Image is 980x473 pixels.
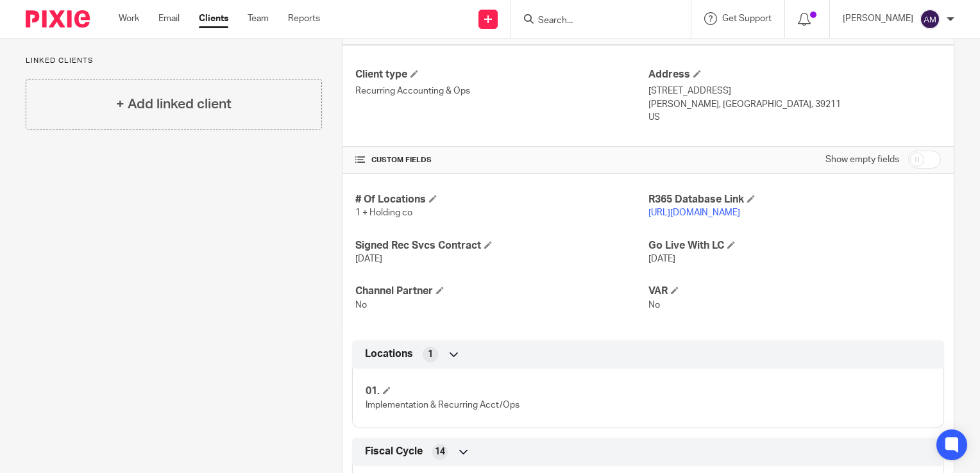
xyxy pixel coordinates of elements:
[365,445,423,458] span: Fiscal Cycle
[825,153,899,166] label: Show empty fields
[355,254,382,263] span: [DATE]
[116,94,232,114] h4: + Add linked client
[648,301,660,310] span: No
[355,85,648,97] p: Recurring Accounting & Ops
[648,111,941,124] p: US
[648,68,941,81] h4: Address
[435,445,445,458] span: 14
[355,208,412,217] span: 1 + Holding co
[648,254,675,263] span: [DATE]
[355,193,648,206] h4: # Of Locations
[119,12,139,25] a: Work
[158,12,180,25] a: Email
[648,98,941,111] p: [PERSON_NAME], [GEOGRAPHIC_DATA], 39211
[355,301,367,310] span: No
[355,68,648,81] h4: Client type
[648,208,740,217] a: [URL][DOMAIN_NAME]
[355,239,648,253] h4: Signed Rec Svcs Contract
[428,348,433,361] span: 1
[366,385,648,398] h4: 01.
[355,285,648,298] h4: Channel Partner
[722,14,772,23] span: Get Support
[199,12,228,25] a: Clients
[648,239,941,253] h4: Go Live With LC
[843,12,913,25] p: [PERSON_NAME]
[537,15,652,27] input: Search
[355,155,648,165] h4: CUSTOM FIELDS
[365,347,413,361] span: Locations
[920,9,940,29] img: svg%3E
[648,85,941,97] p: [STREET_ADDRESS]
[648,193,941,206] h4: R365 Database Link
[26,56,322,66] p: Linked clients
[248,12,269,25] a: Team
[288,12,320,25] a: Reports
[366,401,520,410] span: Implementation & Recurring Acct/Ops
[26,10,90,28] img: Pixie
[648,285,941,298] h4: VAR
